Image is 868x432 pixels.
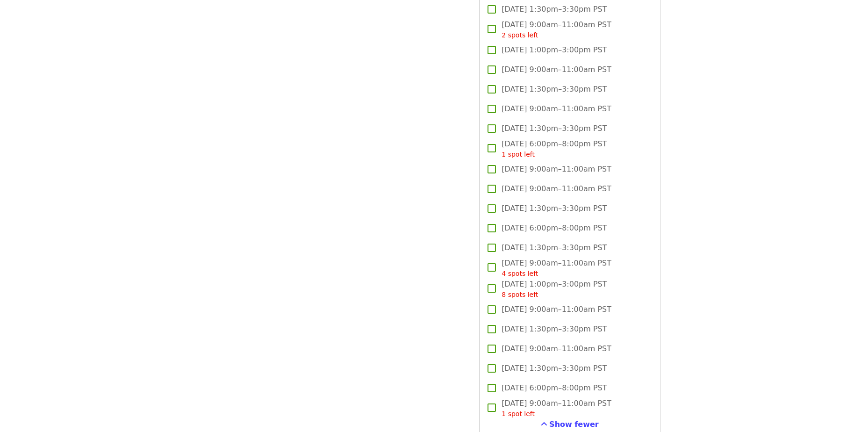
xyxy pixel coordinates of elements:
[541,419,599,430] button: See more timeslots
[502,4,607,15] span: [DATE] 1:30pm–3:30pm PST
[502,19,611,40] span: [DATE] 9:00am–11:00am PST
[502,304,611,315] span: [DATE] 9:00am–11:00am PST
[502,164,611,175] span: [DATE] 9:00am–11:00am PST
[502,410,535,418] span: 1 spot left
[549,420,599,429] span: Show fewer
[502,398,611,419] span: [DATE] 9:00am–11:00am PST
[502,138,607,159] span: [DATE] 6:00pm–8:00pm PST
[502,242,607,253] span: [DATE] 1:30pm–3:30pm PST
[502,279,607,300] span: [DATE] 1:00pm–3:00pm PST
[502,44,607,56] span: [DATE] 1:00pm–3:00pm PST
[502,31,538,39] span: 2 spots left
[502,382,607,394] span: [DATE] 6:00pm–8:00pm PST
[502,363,607,374] span: [DATE] 1:30pm–3:30pm PST
[502,183,611,194] span: [DATE] 9:00am–11:00am PST
[502,258,611,279] span: [DATE] 9:00am–11:00am PST
[502,123,607,134] span: [DATE] 1:30pm–3:30pm PST
[502,223,607,234] span: [DATE] 6:00pm–8:00pm PST
[502,151,535,158] span: 1 spot left
[502,291,538,298] span: 8 spots left
[502,270,538,277] span: 4 spots left
[502,103,611,115] span: [DATE] 9:00am–11:00am PST
[502,84,607,95] span: [DATE] 1:30pm–3:30pm PST
[502,324,607,335] span: [DATE] 1:30pm–3:30pm PST
[502,203,607,214] span: [DATE] 1:30pm–3:30pm PST
[502,343,611,354] span: [DATE] 9:00am–11:00am PST
[502,64,611,75] span: [DATE] 9:00am–11:00am PST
